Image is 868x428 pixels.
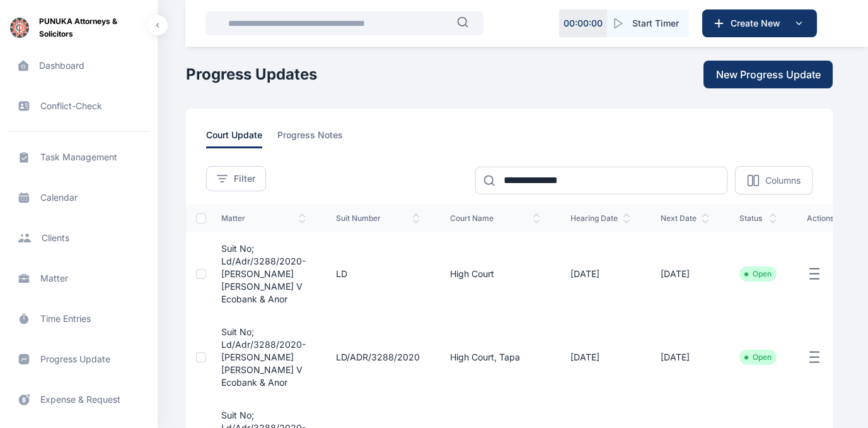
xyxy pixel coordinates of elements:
[8,263,150,294] a: matter
[221,243,306,304] a: Suit No; Ld/Adr/3288/2020-[PERSON_NAME] [PERSON_NAME] V Ecobank & Anor
[555,316,645,399] td: [DATE]
[645,316,724,399] td: [DATE]
[555,232,645,316] td: [DATE]
[765,174,801,187] p: Columns
[450,213,540,223] span: court name
[570,213,630,223] span: hearing date
[632,17,679,30] span: Start Timer
[321,316,435,399] td: LD/ADR/3288/2020
[39,15,148,40] span: PUNUKA Attorneys & Solicitors
[435,232,555,316] td: High Court
[206,166,266,191] button: Filter
[8,142,150,172] a: task management
[8,344,150,374] a: progress update
[221,213,306,223] span: matter
[221,326,306,388] a: Suit No; Ld/Adr/3288/2020-[PERSON_NAME] [PERSON_NAME] V Ecobank & Anor
[744,269,772,279] li: Open
[336,213,420,223] span: suit number
[645,232,724,316] td: [DATE]
[277,129,358,148] a: progress notes
[206,129,277,148] a: court update
[8,304,150,334] a: time entries
[739,213,777,223] span: status
[186,64,317,85] h1: Progress Updates
[716,67,821,82] span: New Progress Update
[8,223,150,253] a: clients
[564,17,603,30] p: 00 : 00 : 00
[735,166,813,194] button: Columns
[8,51,150,81] a: dashboard
[206,129,262,148] span: court update
[807,213,834,223] span: actions
[8,91,150,121] a: conflict-check
[435,316,555,399] td: High Court, Tapa
[8,384,150,415] a: expense & request
[703,61,833,88] button: New Progress Update
[744,352,772,362] li: Open
[8,182,150,213] a: calendar
[321,232,435,316] td: LD
[702,9,817,37] button: Create New
[661,213,709,223] span: next date
[277,129,343,148] span: progress notes
[726,17,791,30] span: Create New
[234,172,255,185] span: Filter
[607,9,689,37] button: Start Timer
